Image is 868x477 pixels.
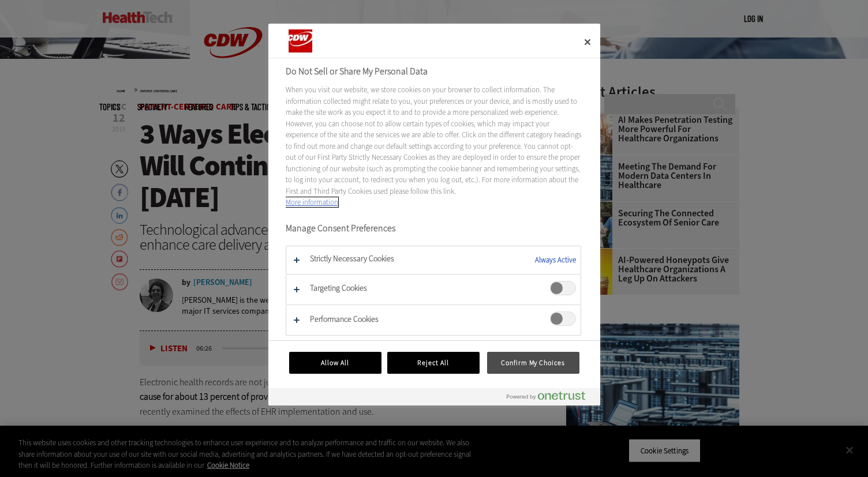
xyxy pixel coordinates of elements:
button: Allow All [289,352,381,374]
img: Powered by OneTrust Opens in a new Tab [507,391,585,400]
div: Do Not Sell or Share My Personal Data [268,24,600,405]
a: More information about your privacy, opens in a new tab [286,197,338,207]
a: Powered by OneTrust Opens in a new Tab [507,391,594,405]
img: Company Logo [286,29,342,52]
h2: Do Not Sell or Share My Personal Data [286,65,581,78]
div: Company Logo [286,29,355,52]
span: Performance Cookies [550,311,576,326]
div: Preference center [268,24,600,405]
span: Targeting Cookies [550,281,576,295]
button: Close [575,29,600,55]
div: When you visit our website, we store cookies on your browser to collect information. The informat... [286,84,581,208]
h3: Manage Consent Preferences [286,223,581,241]
button: Reject All [387,352,480,374]
button: Confirm My Choices [487,352,579,374]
